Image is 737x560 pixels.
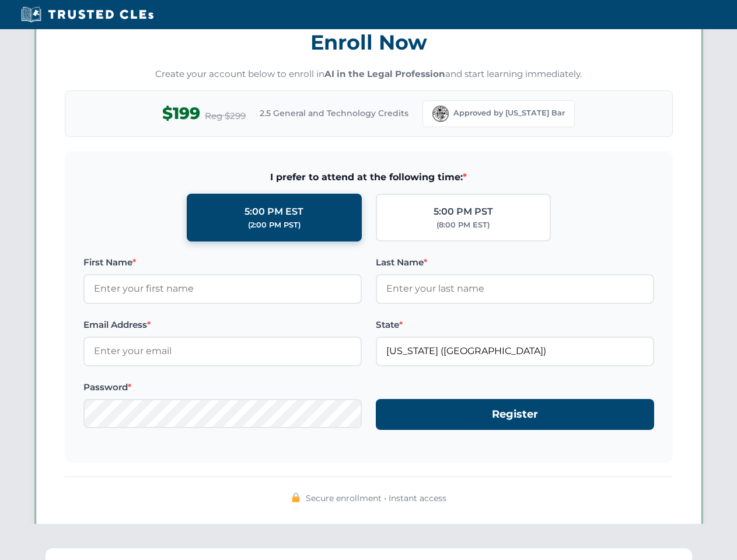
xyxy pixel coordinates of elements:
[83,337,362,366] input: Enter your email
[436,219,490,231] div: (8:00 PM EST)
[376,318,654,332] label: State
[306,492,446,505] span: Secure enrollment • Instant access
[83,318,362,332] label: Email Address
[83,256,362,269] label: First Name
[453,107,565,119] span: Approved by [US_STATE] Bar
[65,68,673,81] p: Create your account below to enroll in and start learning immediately.
[432,106,449,122] img: Florida Bar
[65,24,673,61] h3: Enroll Now
[83,274,362,303] input: Enter your first name
[83,380,362,394] label: Password
[376,274,654,303] input: Enter your last name
[376,337,654,366] input: Florida (FL)
[162,100,200,127] span: $199
[376,256,654,269] label: Last Name
[260,107,408,120] span: 2.5 General and Technology Credits
[244,204,303,219] div: 5:00 PM EST
[434,204,493,219] div: 5:00 PM PST
[83,170,654,185] span: I prefer to attend at the following time:
[205,109,246,123] span: Reg $299
[324,68,445,79] strong: AI in the Legal Profession
[18,6,157,23] img: Trusted CLEs
[291,493,301,502] img: 🔒
[376,399,654,430] button: Register
[248,219,301,231] div: (2:00 PM PST)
